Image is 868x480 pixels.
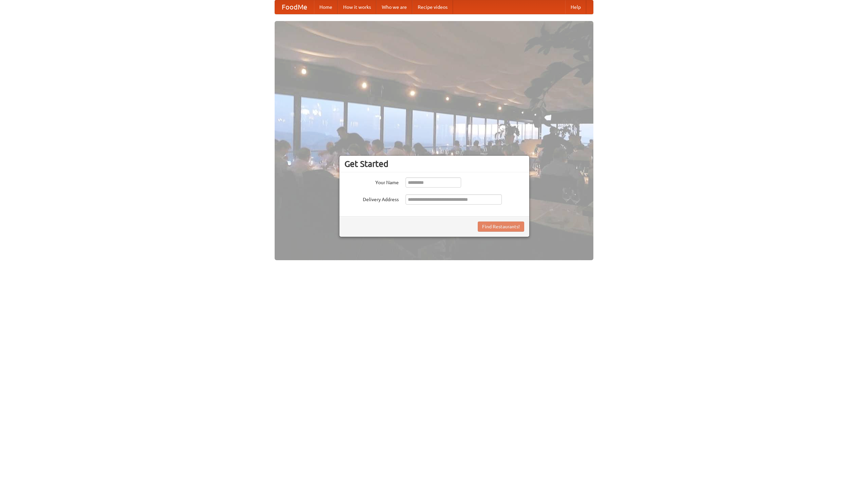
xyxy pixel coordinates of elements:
button: Find Restaurants! [478,222,524,232]
a: Home [314,0,338,14]
a: How it works [338,0,376,14]
label: Delivery Address [344,194,399,203]
a: FoodMe [275,0,314,14]
a: Who we are [376,0,412,14]
label: Your Name [344,177,399,186]
a: Help [565,0,586,14]
a: Recipe videos [412,0,453,14]
h3: Get Started [344,159,524,169]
